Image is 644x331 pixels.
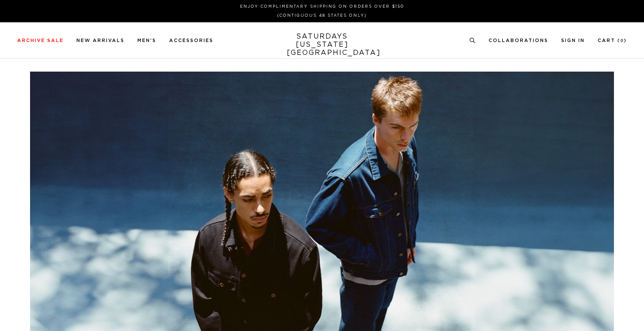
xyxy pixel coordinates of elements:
[169,38,213,43] a: Accessories
[17,38,64,43] a: Archive Sale
[489,38,548,43] a: Collaborations
[561,38,585,43] a: Sign In
[76,38,125,43] a: New Arrivals
[21,3,623,10] p: Enjoy Complimentary Shipping on Orders Over $150
[598,38,627,43] a: Cart (0)
[620,39,624,43] small: 0
[21,12,623,19] p: (Contiguous 48 States Only)
[137,38,156,43] a: Men's
[287,33,358,57] a: SATURDAYS[US_STATE][GEOGRAPHIC_DATA]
